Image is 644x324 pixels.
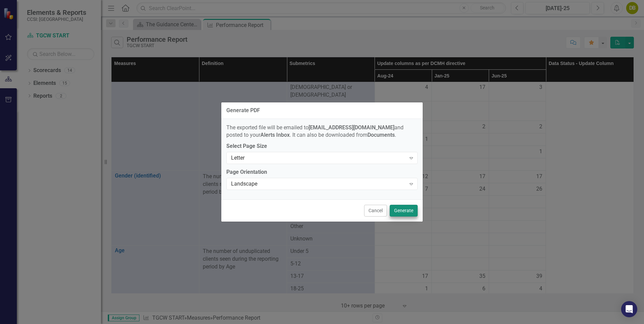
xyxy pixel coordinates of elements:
[621,301,637,317] div: Open Intercom Messenger
[367,132,395,138] strong: Documents
[226,124,404,138] span: The exported file will be emailed to and posted to your . It can also be downloaded from .
[231,154,406,162] div: Letter
[226,168,418,176] label: Page Orientation
[364,205,387,217] button: Cancel
[231,180,406,188] div: Landscape
[260,132,290,138] strong: Alerts Inbox
[309,124,394,131] strong: [EMAIL_ADDRESS][DOMAIN_NAME]
[226,107,260,114] div: Generate PDF
[226,142,418,150] label: Select Page Size
[390,205,418,217] button: Generate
